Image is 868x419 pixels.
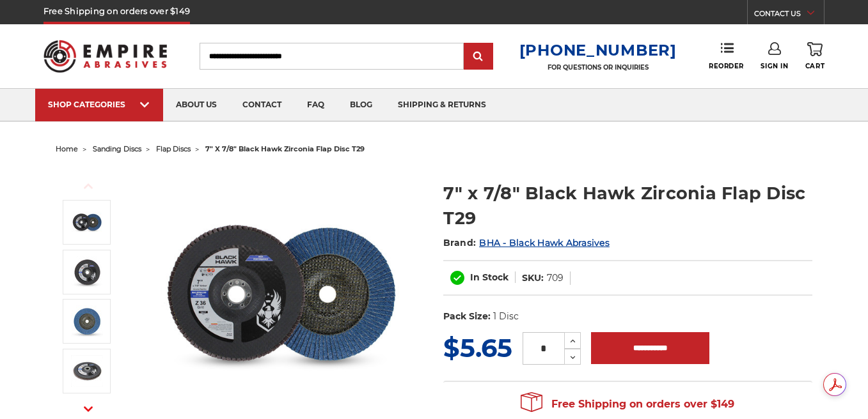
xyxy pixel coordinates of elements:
span: Sign In [761,62,788,70]
a: contact [230,89,294,121]
img: 7" x 7/8" Black Hawk Zirconia Flap Disc T29 [71,355,103,387]
span: Free Shipping on orders over $149 [521,392,734,417]
a: Reorder [709,42,744,70]
a: Cart [805,42,825,70]
a: shipping & returns [385,89,499,121]
span: Brand: [443,237,477,248]
p: FOR QUESTIONS OR INQUIRIES [519,63,677,72]
img: 7" x 7/8" Black Hawk Zirconia Flap Disc T29 [71,206,103,238]
span: $5.65 [443,332,512,363]
a: blog [337,89,385,121]
img: Empire Abrasives [43,32,167,80]
dd: 1 Disc [493,310,519,323]
a: [PHONE_NUMBER] [519,41,677,59]
span: In Stock [470,271,509,283]
a: home [56,144,78,153]
img: 7" x 7/8" Black Hawk Zirconia Flap Disc T29 [71,305,103,337]
dt: SKU: [522,271,544,285]
span: 7" x 7/8" black hawk zirconia flap disc t29 [205,144,365,153]
div: SHOP CATEGORIES [48,100,150,109]
span: Reorder [709,62,744,70]
dt: Pack Size: [443,310,491,323]
a: flap discs [156,144,191,153]
a: about us [163,89,230,121]
dd: 709 [547,271,564,285]
button: Previous [73,172,104,200]
a: faq [294,89,337,121]
a: CONTACT US [754,6,824,24]
img: 7" x 7/8" Black Hawk Zirconia Flap Disc T29 [71,256,103,288]
h1: 7" x 7/8" Black Hawk Zirconia Flap Disc T29 [443,181,812,231]
input: Submit [466,44,491,70]
a: BHA - Black Hawk Abrasives [479,237,610,248]
a: sanding discs [93,144,141,153]
span: Cart [805,62,825,70]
